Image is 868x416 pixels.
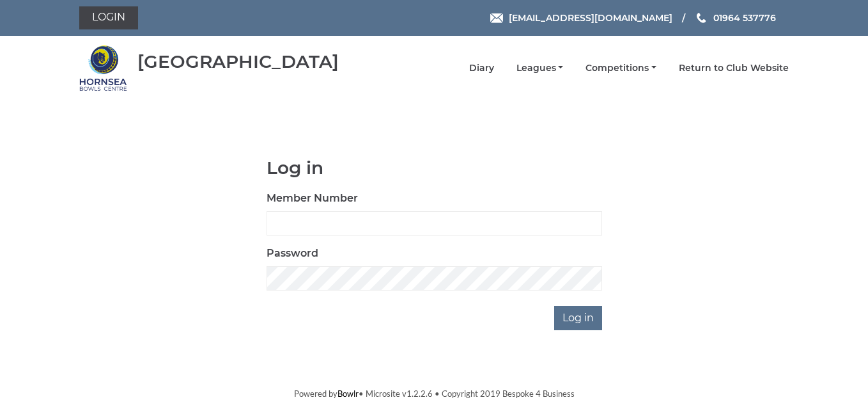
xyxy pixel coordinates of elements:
a: Login [79,6,138,29]
label: Password [267,246,318,261]
div: [GEOGRAPHIC_DATA] [137,52,339,72]
a: Diary [469,62,494,74]
span: [EMAIL_ADDRESS][DOMAIN_NAME] [509,12,672,24]
a: Bowlr [337,388,359,399]
span: Powered by • Microsite v1.2.2.6 • Copyright 2019 Bespoke 4 Business [294,388,575,399]
a: Email [EMAIL_ADDRESS][DOMAIN_NAME] [490,11,672,25]
span: 01964 537776 [713,12,776,24]
a: Leagues [516,62,564,74]
a: Phone us 01964 537776 [695,11,776,25]
img: Hornsea Bowls Centre [79,44,127,92]
input: Log in [554,306,602,330]
img: Email [490,13,503,23]
img: Phone us [697,13,706,23]
a: Return to Club Website [679,62,789,74]
a: Competitions [585,62,656,74]
h1: Log in [267,158,602,178]
label: Member Number [267,191,358,206]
